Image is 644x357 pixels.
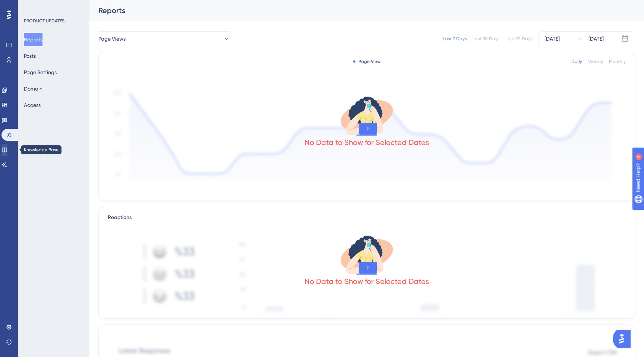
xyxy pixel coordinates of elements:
[588,59,603,64] div: Weekly
[588,34,604,43] div: [DATE]
[24,98,41,112] button: Access
[52,4,54,10] div: 3
[108,213,626,222] div: Reactions
[353,59,381,64] div: Page View
[505,36,532,42] div: Last 90 Days
[544,34,560,43] div: [DATE]
[304,276,429,287] div: No Data to Show for Selected Dates
[24,33,42,46] button: Reports
[24,82,42,95] button: Domain
[24,66,57,79] button: Page Settings
[473,36,499,42] div: Last 30 Days
[304,137,429,148] div: No Data to Show for Selected Dates
[18,2,47,11] span: Need Help?
[24,18,64,24] div: PRODUCT UPDATES
[98,34,126,43] span: Page Views
[443,36,467,42] div: Last 7 Days
[98,5,616,16] div: Reports
[571,59,582,64] div: Daily
[609,59,626,64] div: Monthly
[613,328,635,350] iframe: UserGuiding AI Assistant Launcher
[98,31,230,46] button: Page Views
[24,49,36,63] button: Posts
